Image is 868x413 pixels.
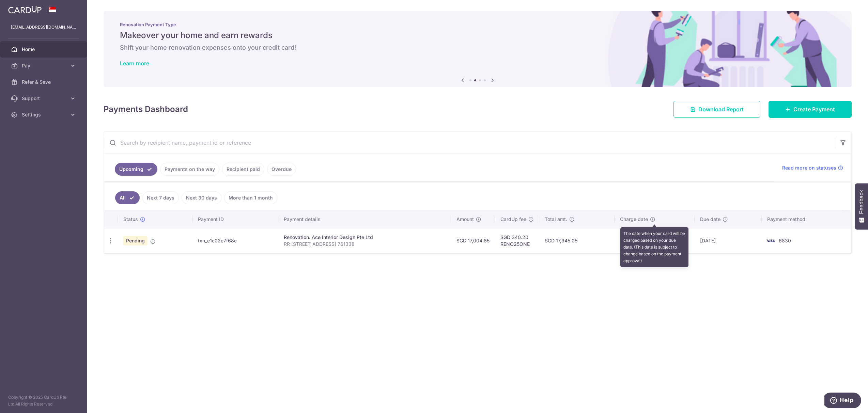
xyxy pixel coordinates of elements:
td: [DATE] [615,228,695,253]
span: Status [123,216,138,223]
th: Payment ID [192,210,278,228]
p: [EMAIL_ADDRESS][DOMAIN_NAME] [11,24,76,31]
h5: Makeover your home and earn rewards [120,30,835,41]
a: More than 1 month [224,191,277,204]
span: Download Report [698,105,744,113]
a: Upcoming [115,163,157,176]
a: Read more on statuses [782,164,843,171]
th: Payment method [762,210,851,228]
span: Support [22,95,67,102]
td: SGD 340.20 RENO25ONE [495,228,539,253]
p: RR [STREET_ADDRESS] 761338 [284,241,446,248]
span: Total amt. [545,216,567,223]
a: Create Payment [769,101,852,118]
a: Next 30 days [182,191,221,204]
span: Charge date [620,216,648,223]
td: SGD 17,345.05 [539,228,615,253]
span: CardUp fee [500,216,526,223]
th: Payment details [278,210,451,228]
a: All [115,191,140,204]
span: Pending [123,236,148,245]
div: The date when your card will be charged based on your due date. (This date is subject to change b... [620,227,688,267]
span: 6830 [779,238,791,243]
button: Feedback - Show survey [855,183,868,229]
div: Renovation. Ace Interior Design Pte Ltd [284,234,446,241]
span: Due date [700,216,720,223]
iframe: Opens a widget where you can find more information [824,393,861,410]
span: Read more on statuses [782,164,836,171]
a: Next 7 days [142,191,179,204]
span: Settings [22,111,67,118]
img: Renovation banner [104,11,852,87]
span: Refer & Save [22,79,67,85]
span: Feedback [858,190,865,214]
a: Download Report [673,101,760,118]
span: Create Payment [793,105,835,113]
h6: Shift your home renovation expenses onto your credit card! [120,44,835,52]
p: Renovation Payment Type [120,22,835,27]
a: Recipient paid [222,163,264,176]
td: [DATE] [695,228,762,253]
span: Amount [456,216,474,223]
a: Payments on the way [160,163,219,176]
h4: Payments Dashboard [104,103,188,115]
a: Overdue [267,163,296,176]
span: Pay [22,62,67,69]
td: txn_e1c02e7f68c [192,228,278,253]
span: Home [22,46,67,53]
input: Search by recipient name, payment id or reference [104,132,835,154]
img: Bank Card [764,237,777,245]
img: CardUp [8,5,42,14]
td: SGD 17,004.85 [451,228,495,253]
a: Learn more [120,60,149,67]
